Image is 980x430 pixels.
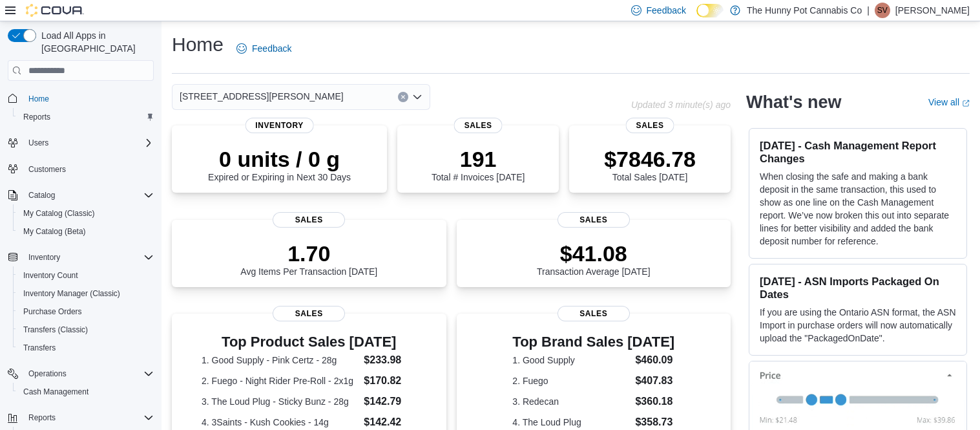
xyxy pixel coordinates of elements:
a: Reports [18,109,56,125]
span: Customers [23,161,154,177]
dt: 3. The Loud Plug - Sticky Bunz - 28g [202,395,359,408]
dt: 4. 3Saints - Kush Cookies - 14g [202,416,359,429]
button: Transfers (Classic) [13,321,159,339]
p: 191 [432,146,525,172]
button: Users [23,135,54,151]
h2: What's new [746,92,841,113]
dt: 2. Fuego [512,374,630,387]
button: Catalog [23,188,60,203]
dd: $170.82 [364,373,416,389]
span: Inventory Count [23,270,78,281]
span: Transfers [23,343,56,353]
span: Load All Apps in [GEOGRAPHIC_DATA] [36,29,154,55]
h3: Top Brand Sales [DATE] [512,334,674,350]
span: Sales [626,118,674,133]
span: My Catalog (Classic) [18,206,154,221]
dt: 4. The Loud Plug [512,416,630,429]
p: $41.08 [537,241,651,266]
div: Total Sales [DATE] [604,146,696,182]
button: Home [3,89,159,107]
dd: $233.98 [364,352,416,368]
button: Reports [3,409,159,427]
span: Reports [23,410,154,425]
h3: Top Product Sales [DATE] [202,334,416,350]
dt: 2. Fuego - Night Rider Pre-Roll - 2x1g [202,374,359,387]
span: Reports [23,112,50,122]
a: Inventory Manager (Classic) [18,286,125,301]
span: [STREET_ADDRESS][PERSON_NAME] [180,89,344,104]
img: Cova [26,4,84,17]
span: Inventory [28,252,60,263]
span: Reports [28,413,56,423]
a: Cash Management [18,384,94,400]
button: Purchase Orders [13,303,159,321]
a: My Catalog (Beta) [18,224,91,239]
dt: 1. Good Supply - Pink Certz - 28g [202,354,359,367]
a: Customers [23,162,71,177]
div: Total # Invoices [DATE] [432,146,525,182]
p: If you are using the Ontario ASN format, the ASN Import in purchase orders will now automatically... [760,306,956,345]
input: Dark Mode [696,4,724,17]
span: Sales [273,306,345,321]
p: The Hunny Pot Cannabis Co [747,3,862,18]
button: Reports [13,108,159,126]
button: Inventory Manager (Classic) [13,285,159,303]
button: Operations [23,366,72,382]
span: Feedback [647,4,686,17]
button: Open list of options [412,92,422,102]
button: Cash Management [13,383,159,401]
dd: $142.42 [364,414,416,430]
div: Transaction Average [DATE] [537,241,651,277]
span: My Catalog (Beta) [23,226,86,237]
a: Transfers [18,340,61,356]
a: Inventory Count [18,268,83,283]
dd: $460.09 [635,352,674,368]
span: Cash Management [18,384,154,400]
dt: 1. Good Supply [512,354,630,367]
dt: 3. Redecan [512,395,630,408]
button: Inventory [3,248,159,266]
span: Home [28,94,49,104]
div: Expired or Expiring in Next 30 Days [208,146,351,182]
span: Transfers (Classic) [18,322,154,338]
span: My Catalog (Classic) [23,208,95,219]
span: Sales [273,212,345,228]
span: Inventory [23,250,154,265]
div: Steve Vandermeulen [875,3,890,18]
span: Operations [23,366,154,382]
button: Reports [23,410,61,425]
span: Transfers [18,340,154,356]
svg: External link [962,100,970,107]
p: When closing the safe and making a bank deposit in the same transaction, this used to show as one... [760,170,956,248]
span: Inventory Manager (Classic) [23,288,120,299]
p: Updated 3 minute(s) ago [631,100,731,110]
span: Inventory Manager (Classic) [18,286,154,301]
dd: $407.83 [635,373,674,389]
button: Operations [3,365,159,383]
span: Catalog [23,188,154,203]
a: Home [23,91,54,107]
span: My Catalog (Beta) [18,224,154,239]
a: Purchase Orders [18,304,87,319]
p: 1.70 [240,241,377,266]
button: Clear input [398,92,408,102]
button: Users [3,134,159,152]
button: Inventory Count [13,266,159,285]
span: Inventory Count [18,268,154,283]
span: Home [23,90,154,106]
p: $7846.78 [604,146,696,172]
a: Feedback [231,36,297,61]
p: 0 units / 0 g [208,146,351,172]
h1: Home [172,32,224,58]
span: Users [23,135,154,151]
span: Customers [28,164,66,175]
a: View allExternal link [928,97,970,107]
button: Transfers [13,339,159,357]
h3: [DATE] - ASN Imports Packaged On Dates [760,275,956,301]
span: Purchase Orders [23,306,82,317]
dd: $142.79 [364,394,416,409]
a: My Catalog (Classic) [18,206,100,221]
span: Inventory [245,118,314,133]
button: My Catalog (Beta) [13,222,159,241]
